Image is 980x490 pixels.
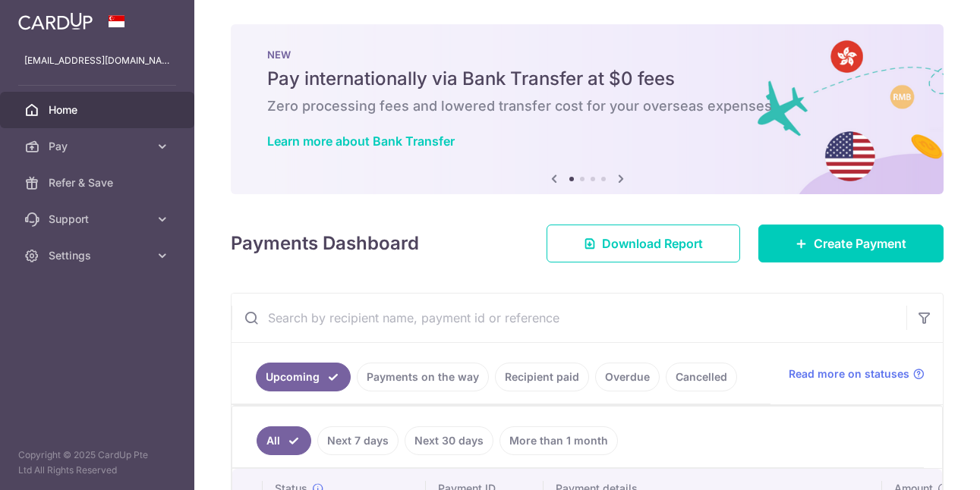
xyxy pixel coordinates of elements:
a: All [257,426,311,455]
a: Read more on statuses [789,366,925,382]
a: Next 30 days [405,426,493,455]
input: Search by recipient name, payment id or reference [232,294,906,342]
span: Refer & Save [49,175,149,190]
span: Read more on statuses [789,366,909,382]
span: Settings [49,248,149,263]
img: Bank transfer banner [231,24,944,194]
p: [EMAIL_ADDRESS][DOMAIN_NAME] [24,53,170,68]
a: Create Payment [758,225,944,262]
span: Download Report [602,234,703,253]
p: NEW [267,49,907,61]
h4: Payments Dashboard [231,230,419,257]
img: CardUp [18,12,93,30]
span: Support [49,212,149,227]
a: Download Report [547,225,740,262]
a: Payments on the way [357,363,489,391]
a: Recipient paid [495,363,589,391]
h6: Zero processing fees and lowered transfer cost for your overseas expenses [267,97,907,115]
a: Upcoming [256,363,351,391]
a: Overdue [595,363,660,391]
h5: Pay internationally via Bank Transfer at $0 fees [267,67,907,91]
a: More than 1 month [499,426,618,455]
a: Cancelled [666,363,737,391]
span: Create Payment [814,234,906,253]
a: Learn more about Bank Transfer [267,133,455,149]
span: Pay [49,139,149,154]
span: Home [49,102,149,118]
a: Next 7 days [317,426,399,455]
